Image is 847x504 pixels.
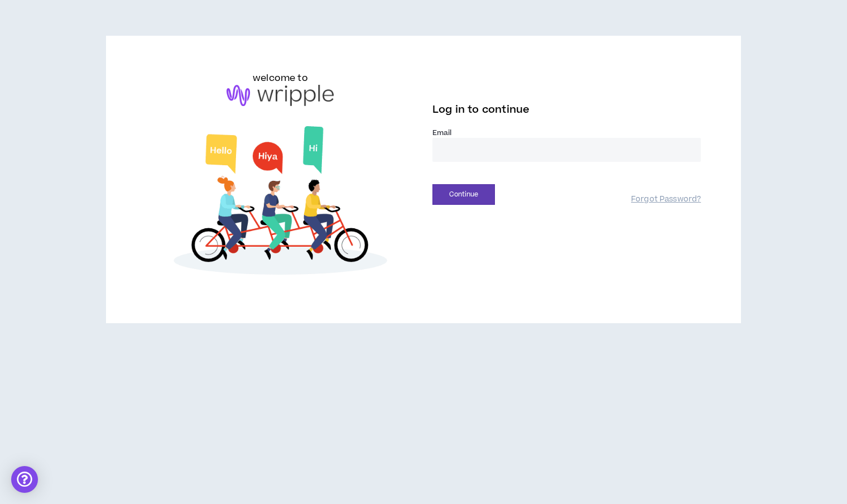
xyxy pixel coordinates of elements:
[11,466,38,493] div: Open Intercom Messenger
[146,117,415,287] img: Welcome to Wripple
[227,85,334,106] img: logo-brand.png
[432,184,495,205] button: Continue
[631,194,701,205] a: Forgot Password?
[432,103,530,117] span: Log in to continue
[253,71,308,85] h6: welcome to
[432,128,701,138] label: Email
